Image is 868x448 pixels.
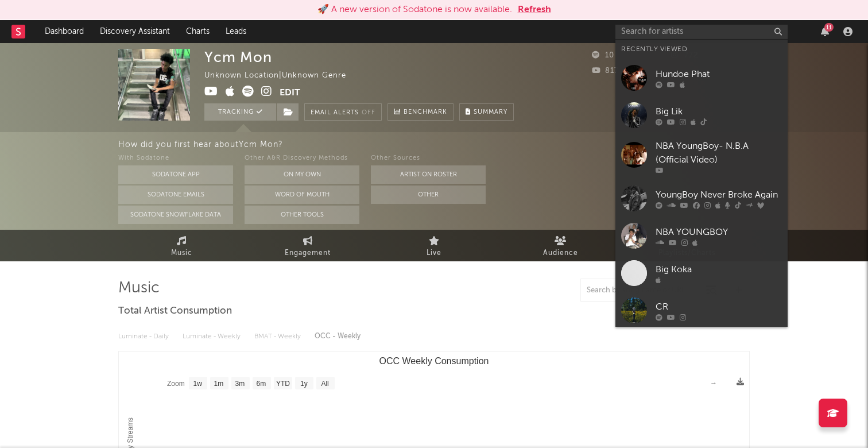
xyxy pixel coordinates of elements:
div: YoungBoy Never Broke Again [656,188,782,202]
a: Audience [497,230,623,261]
div: Ycm Mon [204,49,272,65]
button: Other [371,186,486,204]
a: Hundoe Phat [615,59,788,96]
div: 🚀 A new version of Sodatone is now available. [317,3,512,17]
a: YoungBoy Never Broke Again [615,180,788,217]
div: Recently Viewed [621,43,782,56]
div: Big Lik [656,105,782,118]
span: Music [171,246,192,260]
span: Engagement [285,246,331,260]
em: Off [362,110,375,116]
a: CR [615,292,788,329]
text: Zoom [167,380,185,388]
span: 10 [592,52,614,59]
button: Sodatone Snowflake Data [118,206,233,224]
text: 6m [257,380,266,388]
span: Live [427,246,441,260]
button: Sodatone Emails [118,186,233,204]
div: Other Sources [371,152,486,165]
text: 1w [193,380,203,388]
button: Artist on Roster [371,165,486,184]
button: Other Tools [245,206,359,224]
button: Edit [280,86,300,100]
span: Audience [543,246,578,260]
a: Leads [218,20,254,43]
button: Refresh [518,3,551,17]
span: 817 [592,67,619,75]
a: Music [118,230,245,261]
text: 1m [214,380,224,388]
div: Unknown Location | Unknown Genre [204,69,359,83]
div: NBA YoungBoy- N.B.A (Official Video) [656,140,782,167]
div: How did you first hear about Ycm Mon ? [118,138,868,152]
button: Tracking [204,103,276,121]
div: NBA YOUNGBOY [656,225,782,239]
a: NBA YoungBoy- N.B.A (Official Video) [615,134,788,180]
a: Dashboard [37,20,92,43]
button: On My Own [245,165,359,184]
button: Word Of Mouth [245,186,359,204]
a: Live [371,230,497,261]
span: Benchmark [404,106,447,119]
a: Benchmark [387,103,454,121]
div: 11 [824,23,834,32]
button: Summary [459,103,514,121]
span: Summary [474,109,507,115]
a: Discovery Assistant [92,20,178,43]
input: Search for artists [615,25,788,39]
text: All [321,380,328,388]
div: With Sodatone [118,152,233,165]
text: YTD [276,380,290,388]
a: Charts [178,20,218,43]
text: 3m [235,380,245,388]
span: Total Artist Consumption [118,304,232,318]
button: Email AlertsOff [304,103,382,121]
a: NBA YOUNGBOY [615,217,788,254]
text: 1y [300,380,308,388]
div: CR [656,300,782,314]
a: Big Lik [615,96,788,134]
div: Hundoe Phat [656,67,782,81]
div: Other A&R Discovery Methods [245,152,359,165]
button: Sodatone App [118,165,233,184]
input: Search by song name or URL [581,286,702,295]
div: Big Koka [656,262,782,276]
text: → [710,379,717,387]
text: OCC Weekly Consumption [379,356,489,366]
a: Big Koka [615,254,788,292]
a: Engagement [245,230,371,261]
button: 11 [821,27,829,36]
